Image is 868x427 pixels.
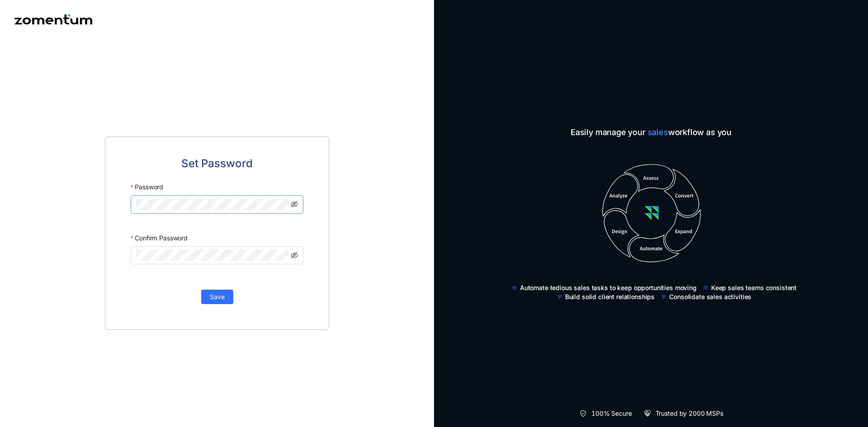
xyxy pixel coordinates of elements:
[136,199,289,210] input: Password
[711,283,797,292] span: Keep sales teams consistent
[14,14,92,24] img: Zomentum logo
[181,155,253,172] span: Set Password
[131,230,188,246] label: Confirm Password
[201,290,233,304] button: Save
[565,292,655,301] span: Build solid client relationships
[210,292,225,302] span: Save
[505,126,797,139] span: Easily manage your workflow as you
[136,249,289,261] input: Confirm Password
[656,409,723,418] span: Trusted by 2000 MSPs
[131,179,163,195] label: Password
[648,127,668,137] span: sales
[291,201,298,208] span: eye-invisible
[669,292,751,301] span: Consolidate sales activities
[520,283,697,292] span: Automate tedious sales tasks to keep opportunities moving
[591,409,632,418] span: 100% Secure
[291,252,298,259] span: eye-invisible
